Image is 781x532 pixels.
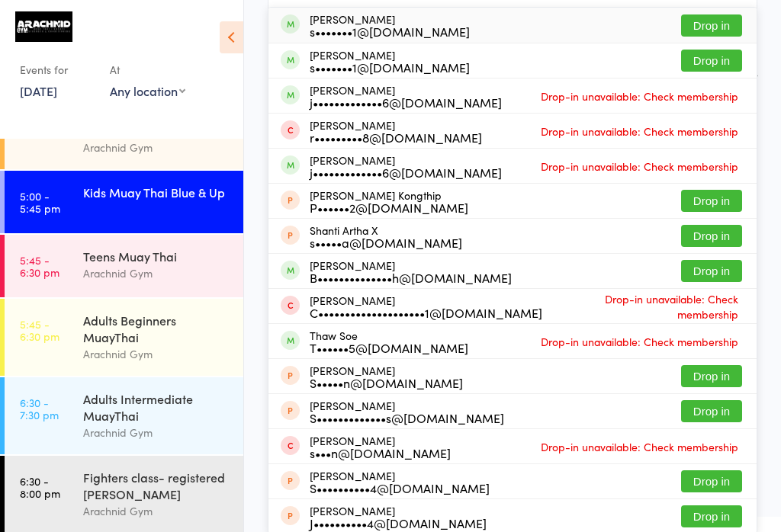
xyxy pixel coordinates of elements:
[681,260,742,282] button: Drop in
[681,14,742,37] button: Drop in
[310,61,470,73] div: s•••••••1@[DOMAIN_NAME]
[681,470,742,492] button: Drop in
[5,377,243,454] a: 6:30 -7:30 pmAdults Intermediate MuayThaiArachnid Gym
[83,184,230,200] div: Kids Muay Thai Blue & Up
[83,345,230,363] div: Arachnid Gym
[681,400,742,422] button: Drop in
[83,424,230,441] div: Arachnid Gym
[537,330,742,353] span: Drop-in unavailable: Check membership
[310,329,468,354] div: Thaw Soe
[310,154,502,178] div: [PERSON_NAME]
[310,470,490,494] div: [PERSON_NAME]
[83,264,230,282] div: Arachnid Gym
[110,57,185,82] div: At
[310,294,542,319] div: [PERSON_NAME]
[20,82,57,99] a: [DATE]
[310,412,504,424] div: S•••••••••••••s@[DOMAIN_NAME]
[310,482,490,494] div: S••••••••••4@[DOMAIN_NAME]
[681,50,742,72] button: Drop in
[310,505,487,529] div: [PERSON_NAME]
[20,318,59,342] time: 5:45 - 6:30 pm
[310,236,462,248] div: s•••••a@[DOMAIN_NAME]
[310,224,462,248] div: Shanti Artha X
[310,306,542,319] div: C••••••••••••••••••••1@[DOMAIN_NAME]
[5,235,243,297] a: 5:45 -6:30 pmTeens Muay ThaiArachnid Gym
[83,248,230,264] div: Teens Muay Thai
[83,469,230,502] div: Fighters class- registered [PERSON_NAME]
[310,166,502,178] div: j•••••••••••••6@[DOMAIN_NAME]
[537,85,742,107] span: Drop-in unavailable: Check membership
[537,120,742,143] span: Drop-in unavailable: Check membership
[310,84,502,108] div: [PERSON_NAME]
[310,96,502,108] div: j•••••••••••••6@[DOMAIN_NAME]
[5,299,243,376] a: 5:45 -6:30 pmAdults Beginners MuayThaiArachnid Gym
[310,447,451,459] div: s•••n@[DOMAIN_NAME]
[310,13,470,37] div: [PERSON_NAME]
[310,364,463,389] div: [PERSON_NAME]
[681,225,742,247] button: Drop in
[310,259,512,284] div: [PERSON_NAME]
[83,312,230,345] div: Adults Beginners MuayThai
[20,254,59,278] time: 5:45 - 6:30 pm
[310,49,470,73] div: [PERSON_NAME]
[5,171,243,233] a: 5:00 -5:45 pmKids Muay Thai Blue & Up
[310,189,468,213] div: [PERSON_NAME] Kongthip
[110,82,185,99] div: Any location
[310,119,482,143] div: [PERSON_NAME]
[537,155,742,178] span: Drop-in unavailable: Check membership
[310,131,482,143] div: r•••••••••8@[DOMAIN_NAME]
[20,190,60,214] time: 5:00 - 5:45 pm
[681,505,742,527] button: Drop in
[681,365,742,387] button: Drop in
[310,271,512,284] div: B••••••••••••••h@[DOMAIN_NAME]
[20,57,95,82] div: Events for
[681,190,742,212] button: Drop in
[310,434,451,459] div: [PERSON_NAME]
[537,435,742,458] span: Drop-in unavailable: Check membership
[15,11,72,42] img: Arachnid Gym
[542,287,742,325] span: Drop-in unavailable: Check membership
[310,341,468,354] div: T••••••5@[DOMAIN_NAME]
[83,139,230,156] div: Arachnid Gym
[310,25,470,37] div: s•••••••1@[DOMAIN_NAME]
[310,201,468,213] div: P••••••2@[DOMAIN_NAME]
[83,390,230,424] div: Adults Intermediate MuayThai
[310,399,504,424] div: [PERSON_NAME]
[20,396,59,421] time: 6:30 - 7:30 pm
[83,502,230,520] div: Arachnid Gym
[310,517,487,529] div: J••••••••••4@[DOMAIN_NAME]
[20,475,60,499] time: 6:30 - 8:00 pm
[310,377,463,389] div: S•••••n@[DOMAIN_NAME]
